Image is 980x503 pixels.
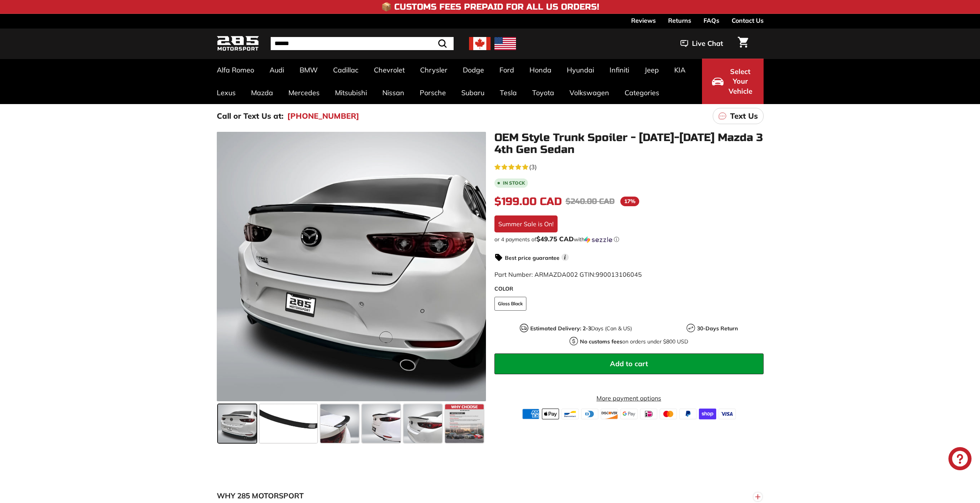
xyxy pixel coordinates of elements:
img: shopify_pay [699,409,716,419]
a: Text Us [713,108,764,124]
a: [PHONE_NUMBER] [287,110,359,122]
span: i [561,254,569,261]
p: Days (Can & US) [530,325,632,333]
a: 5.0 rating (3 votes) [494,161,764,172]
div: Summer Sale is On! [494,215,558,232]
a: FAQs [704,14,719,27]
button: Select Your Vehicle [702,59,764,104]
a: Categories [617,81,667,104]
a: Audi [262,59,292,81]
a: Chevrolet [366,59,412,81]
img: bancontact [561,409,579,419]
span: Part Number: ARMAZDA002 GTIN: [494,271,642,278]
img: Logo_285_Motorsport_areodynamics_components [217,35,259,53]
a: Cart [733,30,753,57]
a: Mazda [243,81,281,104]
h1: OEM Style Trunk Spoiler - [DATE]-[DATE] Mazda 3 4th Gen Sedan [494,132,764,156]
a: Chrysler [412,59,455,81]
a: Cadillac [325,59,366,81]
img: visa [719,409,736,419]
inbox-online-store-chat: Shopify online store chat [946,447,974,472]
p: Text Us [730,110,758,122]
span: Add to cart [610,359,648,368]
img: Sezzle [585,236,612,243]
h4: 📦 Customs Fees Prepaid for All US Orders! [381,2,599,12]
a: Contact Us [732,14,764,27]
span: $49.75 CAD [536,235,574,243]
span: $240.00 CAD [566,197,615,206]
span: Live Chat [692,39,723,49]
div: or 4 payments of$49.75 CADwithSezzle Click to learn more about Sezzle [494,236,764,243]
img: google_pay [620,409,638,419]
img: apple_pay [542,409,559,419]
div: or 4 payments of with [494,236,764,243]
button: Live Chat [670,34,733,53]
strong: Estimated Delivery: 2-3 [530,325,591,332]
a: Dodge [455,59,492,81]
img: master [660,409,677,419]
a: Alfa Romeo [209,59,262,81]
input: Search [271,37,454,50]
img: american_express [522,409,539,419]
span: (3) [529,162,537,172]
a: KIA [667,59,693,81]
strong: No customs fees [580,338,622,345]
img: paypal [679,409,697,419]
img: diners_club [581,409,598,419]
a: More payment options [494,394,764,403]
span: $199.00 CAD [494,195,562,208]
a: Hyundai [559,59,602,81]
a: Subaru [454,81,492,104]
button: Add to cart [494,353,764,374]
a: Honda [522,59,559,81]
a: Nissan [375,81,412,104]
span: 990013106045 [596,271,642,278]
strong: 30-Days Return [697,325,738,332]
a: Toyota [524,81,562,104]
a: Lexus [209,81,243,104]
a: Infiniti [602,59,637,81]
img: discover [601,409,618,419]
span: 17% [620,197,639,206]
a: Volkswagen [562,81,617,104]
a: Returns [668,14,691,27]
strong: Best price guarantee [505,254,560,261]
b: In stock [503,181,525,185]
a: Jeep [637,59,667,81]
a: Tesla [492,81,524,104]
a: Mercedes [281,81,327,104]
label: COLOR [494,285,764,293]
a: Reviews [631,14,656,27]
img: ideal [640,409,657,419]
a: Ford [492,59,522,81]
a: Mitsubishi [327,81,375,104]
a: Porsche [412,81,454,104]
p: on orders under $800 USD [580,338,688,346]
span: Select Your Vehicle [727,67,754,96]
p: Call or Text Us at: [217,110,283,122]
a: BMW [292,59,325,81]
